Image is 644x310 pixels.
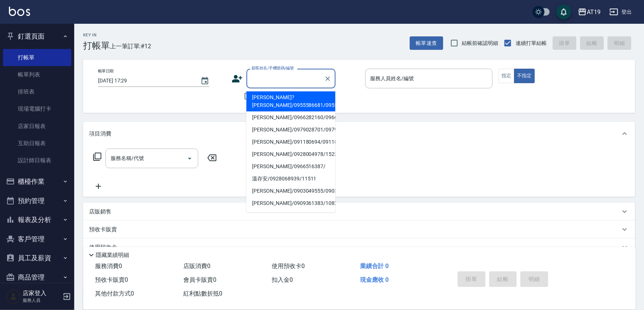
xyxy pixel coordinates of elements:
[246,111,336,124] li: [PERSON_NAME]/0966282160/0966282160
[3,66,71,83] a: 帳單列表
[607,5,635,19] button: 登出
[98,68,114,74] label: 帳單日期
[3,83,71,100] a: 排班表
[3,248,71,268] button: 員工及薪資
[183,262,210,270] span: 店販消費 0
[514,69,535,83] button: 不指定
[3,191,71,211] button: 預約管理
[184,153,196,164] button: Open
[98,75,193,87] input: YYYY/MM/DD hh:mm
[246,197,336,209] li: [PERSON_NAME]/0909361383/10827
[83,33,110,37] h2: Key In
[272,262,305,270] span: 使用預收卡 0
[3,27,71,46] button: 釘選頁面
[246,173,336,185] li: 溫存安/0928068939/11511
[410,36,443,50] button: 帳單速查
[6,289,21,304] img: Person
[360,276,389,283] span: 現金應收 0
[3,152,71,169] a: 設計師日報表
[3,49,71,66] a: 打帳單
[246,209,336,222] li: [PERSON_NAME]/0966328309/09576
[89,208,111,216] p: 店販銷售
[83,203,635,221] div: 店販銷售
[89,244,117,251] p: 使用預收卡
[95,290,134,297] span: 其他付款方式 0
[96,251,129,259] p: 隱藏業績明細
[95,276,128,283] span: 預收卡販賣 0
[3,229,71,249] button: 客戶管理
[587,7,601,17] div: AT19
[252,65,294,71] label: 顧客姓名/手機號碼/編號
[83,122,635,146] div: 項目消費
[3,118,71,135] a: 店家日報表
[89,130,111,138] p: 項目消費
[516,39,547,47] span: 連續打單結帳
[3,210,71,229] button: 報表及分析
[462,39,498,47] span: 結帳前確認明細
[3,100,71,117] a: 現場電腦打卡
[323,74,333,84] button: Clear
[272,276,293,283] span: 扣入金 0
[95,262,122,270] span: 服務消費 0
[575,4,604,20] button: AT19
[246,148,336,160] li: [PERSON_NAME]/0928004978/15230
[183,276,216,283] span: 會員卡販賣 0
[3,135,71,152] a: 互助日報表
[3,268,71,287] button: 商品管理
[498,69,514,83] button: 指定
[360,262,389,270] span: 業績合計 0
[83,238,635,256] div: 使用預收卡
[23,297,61,304] p: 服務人員
[183,290,222,297] span: 紅利點數折抵 0
[246,124,336,136] li: [PERSON_NAME]/0979028701/0979028701
[246,185,336,197] li: [PERSON_NAME]/0903049555/0903049555
[3,172,71,191] button: 櫃檯作業
[246,91,336,111] li: [PERSON_NAME]?[PERSON_NAME]/0955586681/0955586681
[89,226,117,234] p: 預收卡販賣
[110,42,151,51] span: 上一筆訂單:#12
[246,160,336,173] li: [PERSON_NAME]/0966516387/
[23,290,61,297] h5: 店家登入
[83,221,635,238] div: 預收卡販賣
[9,7,30,16] img: Logo
[246,136,336,148] li: [PERSON_NAME]/091180694/091180694
[83,40,110,51] h3: 打帳單
[196,72,214,90] button: Choose date, selected date is 2025-09-13
[556,4,571,19] button: save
